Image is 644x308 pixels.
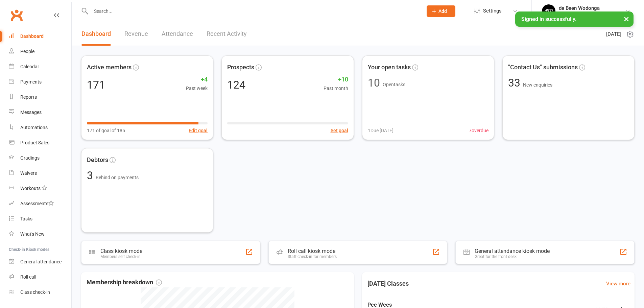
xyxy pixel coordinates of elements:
a: Roll call [9,269,71,285]
div: People [20,49,34,54]
div: de Been 100% [PERSON_NAME] [559,11,625,17]
div: Class check-in [20,289,50,295]
button: Set goal [331,127,348,134]
a: View more [606,280,630,288]
div: Reports [20,94,37,100]
div: Product Sales [20,140,49,145]
a: People [9,44,71,59]
div: What's New [20,231,45,237]
div: Assessments [20,201,54,206]
a: Gradings [9,150,71,166]
div: de Been Wodonga [559,5,625,11]
div: 10 [368,77,380,88]
span: Settings [483,3,502,19]
div: Calendar [20,64,39,69]
span: Add [438,8,447,14]
div: Automations [20,125,48,130]
a: General attendance kiosk mode [9,254,71,269]
span: 1 Due [DATE] [368,127,393,134]
button: × [620,11,633,26]
div: Staff check-in for members [288,254,337,259]
div: Roll call [20,274,36,280]
div: Messages [20,110,42,115]
a: Dashboard [81,22,111,46]
input: Search... [89,6,418,16]
a: Clubworx [8,7,25,24]
a: Automations [9,120,71,135]
span: Active members [87,63,132,72]
div: 171 [87,79,105,90]
div: Gradings [20,155,40,161]
div: Waivers [20,170,37,176]
img: thumb_image1710905826.png [542,4,555,18]
span: Open tasks [383,82,405,87]
div: Workouts [20,186,41,191]
div: General attendance kiosk mode [475,248,550,254]
div: Dashboard [20,33,44,39]
a: Class kiosk mode [9,285,71,300]
a: Revenue [124,22,148,46]
div: 124 [227,79,245,90]
span: [DATE] [606,30,621,38]
a: Calendar [9,59,71,74]
div: General attendance [20,259,62,264]
span: Behind on payments [96,175,139,180]
a: Waivers [9,166,71,181]
a: Payments [9,74,71,90]
a: Tasks [9,211,71,227]
a: Dashboard [9,29,71,44]
span: Debtors [87,155,108,165]
div: Roll call kiosk mode [288,248,337,254]
a: What's New [9,227,71,242]
div: Tasks [20,216,32,221]
a: Attendance [162,22,193,46]
div: Members self check-in [100,254,142,259]
a: Assessments [9,196,71,211]
button: Edit goal [189,127,208,134]
span: New enquiries [523,82,552,88]
span: +10 [324,75,348,85]
a: Recent Activity [207,22,247,46]
div: Payments [20,79,42,85]
div: Great for the front desk [475,254,550,259]
a: Reports [9,90,71,105]
span: 3 [87,169,96,182]
div: Class kiosk mode [100,248,142,254]
button: Add [427,5,455,17]
span: 7 overdue [469,127,488,134]
h3: [DATE] Classes [362,278,414,290]
span: Signed in successfully. [521,16,576,22]
span: +4 [186,75,208,85]
span: 171 of goal of 185 [87,127,125,134]
a: Product Sales [9,135,71,150]
span: Your open tasks [368,63,411,72]
span: "Contact Us" submissions [508,63,578,72]
span: 33 [508,76,523,89]
span: Membership breakdown [87,278,162,287]
a: Workouts [9,181,71,196]
span: Prospects [227,63,254,72]
a: Messages [9,105,71,120]
span: Past month [324,85,348,92]
span: Past week [186,85,208,92]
